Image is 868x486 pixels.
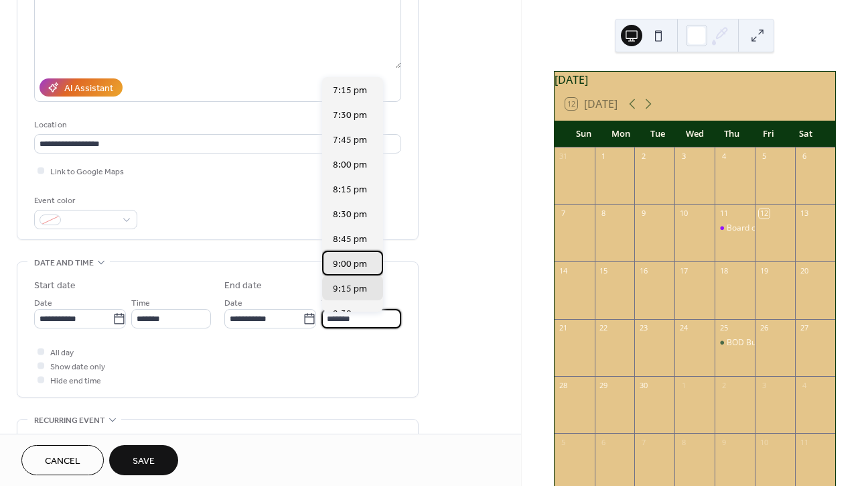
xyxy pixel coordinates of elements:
[599,265,609,276] div: 15
[678,437,689,447] div: 8
[678,151,689,162] div: 3
[333,133,367,147] span: 7:45 pm
[34,296,52,310] span: Date
[333,109,367,123] span: 7:30 pm
[638,208,648,219] div: 9
[555,72,835,88] div: [DATE]
[750,121,787,147] div: Fri
[333,84,367,98] span: 7:15 pm
[50,374,101,388] span: Hide end time
[799,437,809,447] div: 11
[759,151,769,162] div: 5
[131,296,150,310] span: Time
[639,121,676,147] div: Tue
[333,307,367,321] span: 9:30 pm
[727,223,828,234] div: Board of Directors Meeting
[224,296,242,310] span: Date
[719,380,729,390] div: 2
[638,437,648,447] div: 7
[559,208,569,219] div: 7
[599,437,609,447] div: 6
[559,437,569,447] div: 5
[719,208,729,219] div: 11
[133,454,155,469] span: Save
[719,323,729,333] div: 25
[559,151,569,162] div: 31
[50,165,124,179] span: Link to Google Maps
[50,360,105,374] span: Show date only
[713,121,750,147] div: Thu
[715,337,755,349] div: BOD Budget Meeting
[565,121,602,147] div: Sun
[559,380,569,390] div: 28
[678,208,689,219] div: 10
[34,279,76,293] div: Start date
[34,256,94,270] span: Date and time
[602,121,639,147] div: Mon
[599,323,609,333] div: 22
[333,233,367,247] span: 8:45 pm
[759,265,769,276] div: 19
[21,445,104,475] button: Cancel
[719,437,729,447] div: 9
[788,121,824,147] div: Sat
[727,337,806,349] div: BOD Budget Meeting
[799,380,809,390] div: 4
[321,296,340,310] span: Time
[799,323,809,333] div: 27
[638,265,648,276] div: 16
[109,445,178,475] button: Save
[40,78,123,97] button: AI Assistant
[799,265,809,276] div: 20
[799,151,809,162] div: 6
[676,121,713,147] div: Wed
[715,223,755,234] div: Board of Directors Meeting
[678,323,689,333] div: 24
[333,257,367,271] span: 9:00 pm
[678,380,689,390] div: 1
[224,279,262,293] div: End date
[559,323,569,333] div: 21
[638,151,648,162] div: 2
[333,183,367,197] span: 8:15 pm
[559,265,569,276] div: 14
[638,380,648,390] div: 30
[759,437,769,447] div: 10
[678,265,689,276] div: 17
[759,380,769,390] div: 3
[719,265,729,276] div: 18
[45,454,80,469] span: Cancel
[333,208,367,222] span: 8:30 pm
[719,151,729,162] div: 4
[638,323,648,333] div: 23
[64,82,113,96] div: AI Assistant
[759,208,769,219] div: 12
[599,151,609,162] div: 1
[599,380,609,390] div: 29
[34,414,105,428] span: Recurring event
[34,118,399,132] div: Location
[34,194,135,208] div: Event color
[759,323,769,333] div: 26
[50,346,74,360] span: All day
[333,158,367,172] span: 8:00 pm
[799,208,809,219] div: 13
[599,208,609,219] div: 8
[333,282,367,296] span: 9:15 pm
